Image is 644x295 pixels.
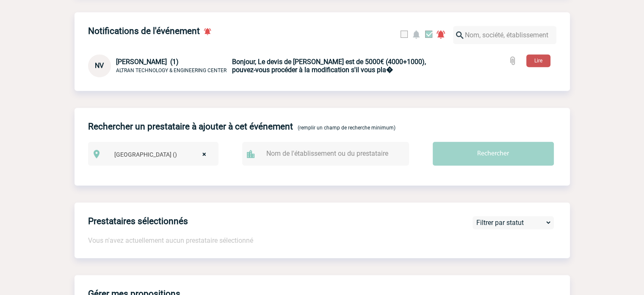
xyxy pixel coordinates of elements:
h4: Rechercher un prestataire à ajouter à cet événement [88,121,293,132]
span: × [202,149,206,160]
span: ALTRAN TECHNOLOGY & ENGINEERING CENTER [116,67,227,73]
a: Lire [520,56,557,64]
span: (remplir un champ de recherche minimum) [298,125,395,131]
b: Bonjour, Le devis de [PERSON_NAME] est de 5000€ (4000+1000), pouvez-vous procéder à la modificati... [232,58,426,74]
a: NV [PERSON_NAME] (1) ALTRAN TECHNOLOGY & ENGINEERING CENTER Bonjour, Le devis de [PERSON_NAME] es... [88,62,431,70]
div: Conversation privée : Client - Agence [88,54,230,77]
span: Ile de France () [111,149,215,160]
p: Vous n'avez actuellement aucun prestataire sélectionné [88,236,570,244]
h4: Notifications de l'événement [88,26,200,36]
input: Nom de l'établissement ou du prestataire [264,147,395,160]
input: Rechercher [433,142,554,166]
button: Lire [526,54,550,67]
span: NV [95,62,104,70]
span: [PERSON_NAME] (1) [116,58,179,66]
h4: Prestataires sélectionnés [88,216,188,226]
